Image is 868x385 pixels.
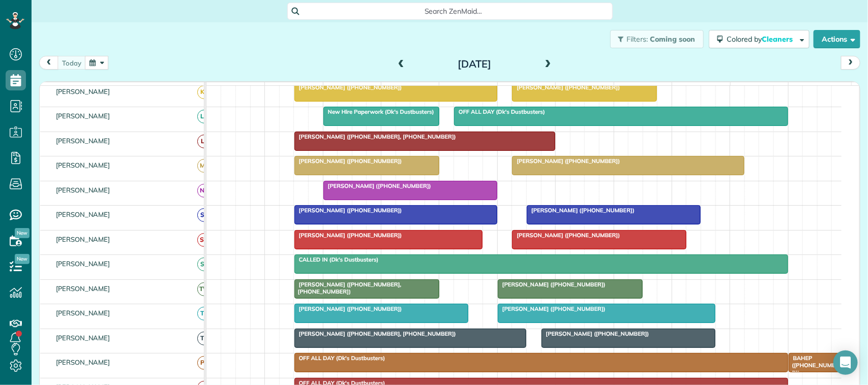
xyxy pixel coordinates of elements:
span: [PERSON_NAME] [54,210,112,218]
span: [PERSON_NAME] ([PHONE_NUMBER]) [526,207,635,214]
span: NN [197,184,211,198]
span: [PERSON_NAME] [54,260,112,268]
span: [PERSON_NAME] ([PHONE_NUMBER]) [512,84,620,91]
span: [PERSON_NAME] ([PHONE_NUMBER]) [294,157,403,165]
span: [PERSON_NAME] [54,112,112,120]
span: 10am [381,84,404,92]
span: SM [197,233,211,247]
span: 8am [265,84,284,92]
span: MB [197,159,211,173]
button: Actions [814,30,860,48]
span: [PERSON_NAME] ([PHONE_NUMBER], [PHONE_NUMBER]) [294,133,457,140]
span: KB [197,85,211,99]
span: Cleaners [762,35,794,44]
span: [PERSON_NAME] [54,284,112,293]
span: New Hire Paperwork (Dk's Dustbusters) [323,108,435,115]
span: [PERSON_NAME] [54,137,112,145]
span: [PERSON_NAME] [54,186,112,194]
span: [PERSON_NAME] [54,334,112,342]
span: New [15,254,29,264]
span: CALLED IN (Dk's Dustbusters) [294,256,379,263]
span: TW [197,282,211,296]
button: Colored byCleaners [709,30,810,48]
span: [PERSON_NAME] ([PHONE_NUMBER]) [323,182,432,189]
span: SB [197,208,211,222]
span: LS [197,110,211,123]
span: 2pm [614,84,632,92]
span: Colored by [727,35,796,44]
span: [PERSON_NAME] ([PHONE_NUMBER]) [294,84,403,91]
button: next [841,56,860,70]
span: BAHEP ([PHONE_NUMBER]) [788,355,840,376]
span: SP [197,258,211,271]
span: 12pm [498,84,520,92]
span: 9am [323,84,342,92]
span: [PERSON_NAME] ([PHONE_NUMBER]) [512,157,620,165]
span: TD [197,332,211,345]
span: 7am [206,84,225,92]
span: [PERSON_NAME] ([PHONE_NUMBER]) [497,305,606,312]
span: [PERSON_NAME] ([PHONE_NUMBER], [PHONE_NUMBER]) [294,281,402,295]
button: today [57,56,86,70]
span: [PERSON_NAME] ([PHONE_NUMBER]) [497,281,606,288]
span: [PERSON_NAME] ([PHONE_NUMBER]) [512,232,620,239]
span: LF [197,135,211,148]
span: 4pm [731,84,749,92]
span: [PERSON_NAME] [54,309,112,317]
span: [PERSON_NAME] [54,161,112,169]
span: New [15,228,29,238]
span: TP [197,307,211,320]
div: Open Intercom Messenger [833,350,858,375]
span: [PERSON_NAME] ([PHONE_NUMBER], [PHONE_NUMBER]) [294,330,457,337]
span: Coming soon [650,35,696,44]
span: [PERSON_NAME] [54,358,112,366]
span: 11am [439,84,462,92]
span: [PERSON_NAME] ([PHONE_NUMBER]) [294,305,403,312]
span: [PERSON_NAME] ([PHONE_NUMBER]) [294,207,403,214]
span: 5pm [789,84,806,92]
span: [PERSON_NAME] [54,235,112,243]
span: 1pm [556,84,574,92]
span: [PERSON_NAME] [54,87,112,95]
h2: [DATE] [411,58,538,70]
span: PB [197,356,211,370]
span: OFF ALL DAY (Dk's Dustbusters) [294,355,386,362]
span: [PERSON_NAME] ([PHONE_NUMBER]) [294,232,403,239]
span: [PERSON_NAME] ([PHONE_NUMBER]) [541,330,650,337]
span: OFF ALL DAY (Dk's Dustbusters) [454,108,546,115]
span: Filters: [627,35,648,44]
span: 3pm [672,84,690,92]
button: prev [39,56,58,70]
